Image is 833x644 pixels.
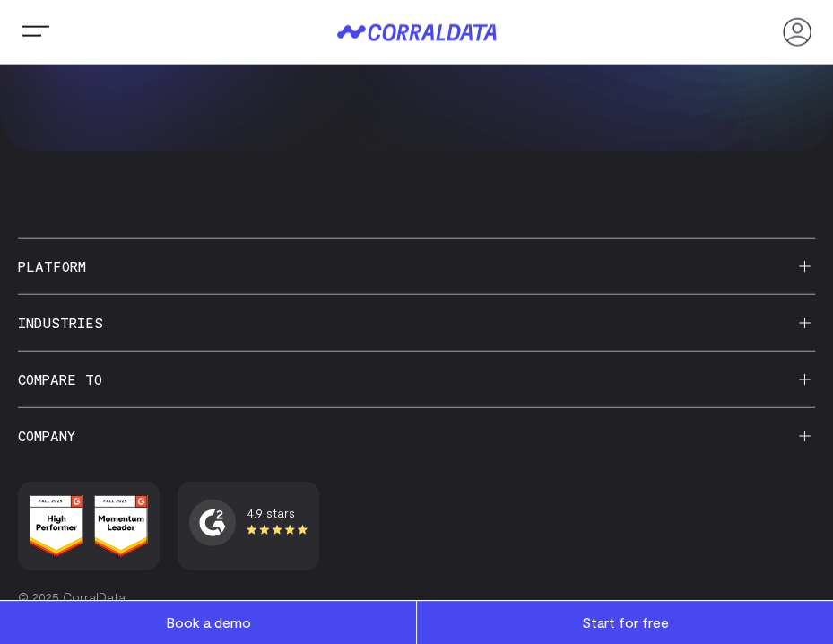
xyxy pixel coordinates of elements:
[166,614,251,631] span: Book a demo
[18,295,815,351] h3: Industries
[18,588,815,606] p: © 2025 CorralData
[18,14,54,50] button: Trigger Menu
[582,614,669,631] span: Start for free
[189,500,308,546] a: 4.9 stars
[247,504,308,522] div: 4.9 stars
[18,239,815,294] h3: Platform
[417,601,833,644] a: Start for free
[18,352,815,407] h3: Compare to
[18,408,815,464] h3: Company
